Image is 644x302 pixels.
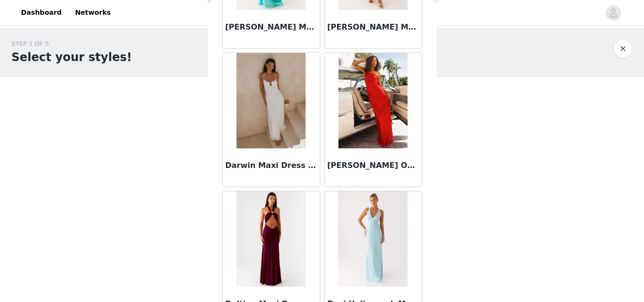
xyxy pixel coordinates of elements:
[11,49,132,66] h1: Select your styles!
[609,5,618,21] div: avatar
[225,21,317,33] h3: [PERSON_NAME] Maxi Dress - Turquoise Floral
[236,191,306,287] img: Deltina Maxi Dress - Boysenberry
[327,160,419,171] h3: [PERSON_NAME] One Shoulder Maxi Dress - Rouge Red
[225,160,317,171] h3: Darwin Maxi Dress - White
[236,53,306,148] img: Darwin Maxi Dress - White
[338,53,408,148] img: Delancy One Shoulder Maxi Dress - Rouge Red
[338,191,408,287] img: Desi Halterneck Maxi Dress - Mint
[327,21,419,33] h3: [PERSON_NAME] Maxi Dress - Yellow Floral
[69,2,116,23] a: Networks
[11,39,132,49] div: STEP 1 OF 5
[15,2,67,23] a: Dashboard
